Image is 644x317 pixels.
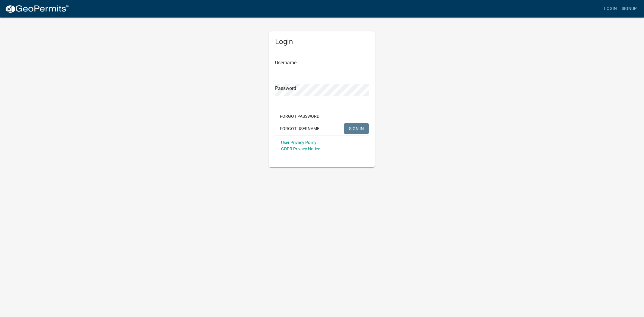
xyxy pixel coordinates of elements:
span: SIGN IN [349,126,364,131]
button: Forgot Password [275,111,324,122]
h5: Login [275,37,369,46]
button: SIGN IN [344,123,369,134]
a: GDPR Privacy Notice [281,146,320,151]
a: Signup [619,3,639,14]
a: Login [602,3,619,14]
button: Forgot Username [275,123,324,134]
a: User Privacy Policy [281,140,316,145]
